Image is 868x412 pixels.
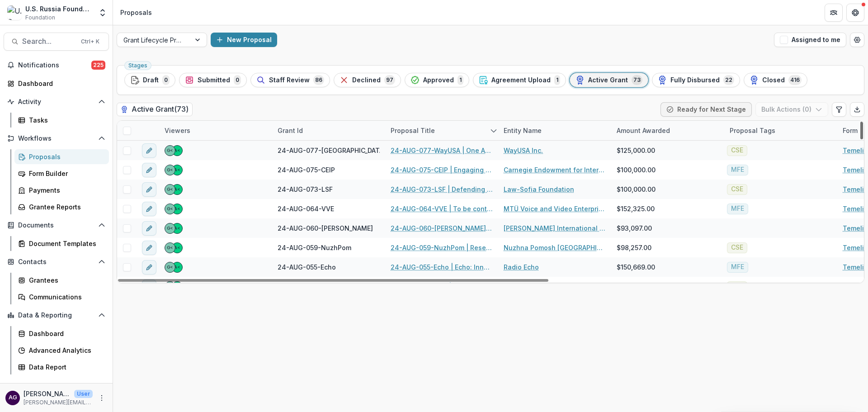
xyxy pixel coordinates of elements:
a: Radio Echo [504,262,539,272]
a: 24-AUG-075-CEIP | Engaging with Russia’s “Lost” Generation [391,165,493,175]
span: Documents [18,222,94,229]
a: Form Builder [14,166,109,181]
div: Proposal Tags [724,121,837,140]
span: 24-AUG-055-Echo [278,262,336,272]
span: Workflows [18,135,94,142]
a: 24-AUG-060-[PERSON_NAME] | Beyond RAIPON? Assessing Russian Arctic Indigenous Civil Society [391,223,493,233]
span: 73 [632,75,642,85]
nav: breadcrumb [117,6,156,19]
span: 225 [91,61,105,70]
div: Gennady Podolny <gpodolny@usrf.us> [167,148,173,153]
div: Viewers [159,121,272,140]
div: Entity Name [498,126,547,135]
button: Closed416 [744,73,807,87]
a: Law-Sofia Foundation [504,185,574,194]
div: Proposals [29,152,102,161]
div: Gennady Podolny <gpodolny@usrf.us> [167,187,173,192]
div: Alan Griffin [9,395,17,401]
button: Ready for Next Stage [660,102,752,117]
button: Submitted0 [179,73,247,87]
span: 0 [234,75,241,85]
button: Staff Review86 [250,73,330,87]
span: $150,669.00 [617,262,655,272]
span: Approved [423,76,454,84]
a: Data Report [14,360,109,374]
span: 24-AUG-059-NuzhPom [278,243,351,252]
div: Amount Awarded [611,121,724,140]
span: $100,000.00 [617,165,656,175]
span: Data & Reporting [18,312,94,319]
a: Grantees [14,273,109,288]
span: $106,425.00 [617,282,656,291]
span: 24-AUG-077-[GEOGRAPHIC_DATA] [278,146,386,155]
button: Open Workflows [4,131,109,146]
img: U.S. Russia Foundation [7,5,22,20]
div: Proposal Tags [724,126,781,135]
div: Advanced Analytics [29,346,102,355]
div: Grant Id [272,121,385,140]
span: 1 [554,75,560,85]
button: Fully Disbursed22 [652,73,740,87]
div: Proposal Title [385,121,498,140]
button: edit [142,163,156,177]
span: Foundation [25,14,55,22]
div: Document Templates [29,239,102,248]
a: Dashboard [4,76,109,91]
span: $125,000.00 [617,146,655,155]
a: Tasks [14,113,109,128]
span: Search... [22,37,75,46]
a: Carnegie Endowment for International Peace [504,165,606,175]
span: Fully Disbursed [670,76,720,84]
div: Gennady Podolny <gpodolny@usrf.us> [167,265,173,270]
span: 24-AUG-064-VVE [278,204,334,213]
svg: sorted descending [490,127,497,134]
button: Draft0 [124,73,175,87]
span: Draft [143,76,159,84]
button: Assigned to me [774,33,846,47]
button: Open table manager [850,33,864,47]
p: [PERSON_NAME] [24,389,71,398]
span: 22 [723,75,734,85]
button: Edit table settings [832,102,846,117]
div: Alan Griffin <alan.griffin@usrf.us> [174,226,180,231]
div: Grant Id [272,126,308,135]
p: [PERSON_NAME][EMAIL_ADDRESS][PERSON_NAME][DOMAIN_NAME] [24,398,93,407]
button: New Proposal [211,33,277,47]
span: Submitted [198,76,230,84]
span: Closed [762,76,785,84]
div: Payments [29,185,102,195]
button: Open Documents [4,218,109,232]
a: Grantee Reports [14,199,109,214]
button: edit [142,143,156,158]
span: Notifications [18,62,91,69]
span: 24-AUG-075-CEIP [278,165,335,175]
div: Grantees [29,275,102,285]
button: Agreement Upload1 [473,73,566,87]
div: Alan Griffin <alan.griffin@usrf.us> [174,187,180,192]
button: edit [142,241,156,255]
a: Dashboard [14,326,109,341]
div: Gennady Podolny <gpodolny@usrf.us> [167,207,173,211]
div: Communications [29,292,102,302]
button: Approved1 [405,73,469,87]
button: More [96,393,107,403]
div: Alan Griffin <alan.griffin@usrf.us> [174,207,180,211]
button: Partners [825,4,843,22]
a: Communications [14,289,109,304]
a: Proposals [14,149,109,164]
div: Dashboard [18,79,102,88]
div: Form Builder [29,169,102,178]
button: edit [142,221,156,236]
a: 24-AUG-059-NuzhPom | Research Bureau for Russian Civil Society [391,243,493,252]
span: Active Grant [588,76,628,84]
span: 24-AUG-073-LSF [278,185,333,194]
button: Open Contacts [4,255,109,269]
div: Alan Griffin <alan.griffin@usrf.us> [174,265,180,270]
a: Payments [14,183,109,198]
button: Open entity switcher [96,4,109,22]
div: Form [837,126,863,135]
span: 86 [313,75,324,85]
